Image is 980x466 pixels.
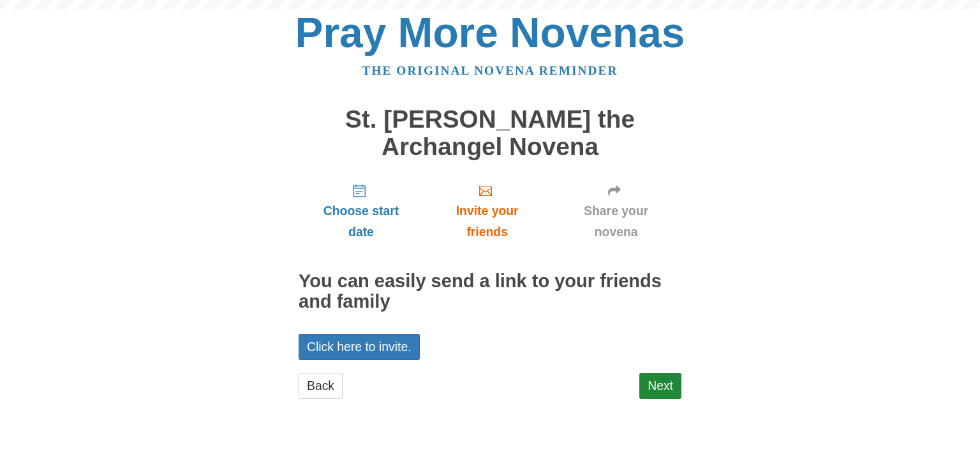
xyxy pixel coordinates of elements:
[563,200,669,243] span: Share your novena
[295,9,685,56] a: Pray More Novenas
[362,64,618,77] a: The original novena reminder
[299,173,424,249] a: Choose start date
[299,373,343,399] a: Back
[424,173,551,249] a: Invite your friends
[311,200,411,243] span: Choose start date
[299,106,681,160] h1: St. [PERSON_NAME] the Archangel Novena
[639,373,681,399] a: Next
[299,271,681,312] h2: You can easily send a link to your friends and family
[551,173,681,249] a: Share your novena
[299,334,420,360] a: Click here to invite.
[436,200,538,243] span: Invite your friends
